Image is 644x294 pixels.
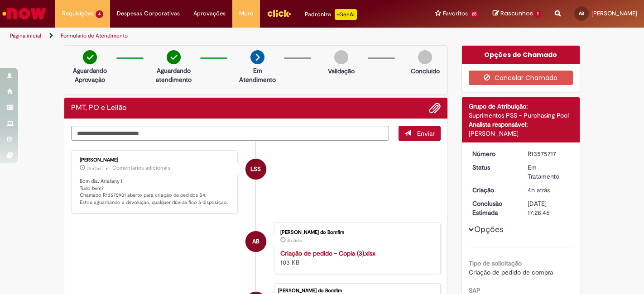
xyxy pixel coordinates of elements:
a: Criação de pedido - Copia (3).xlsx [280,249,375,257]
a: Formulário de Atendimento [61,32,128,39]
span: Favoritos [443,9,468,18]
div: Padroniza [305,9,357,20]
dt: Status [466,163,521,172]
time: 29/09/2025 10:28:43 [528,186,550,194]
img: arrow-next.png [250,50,264,64]
div: Lidiane Scotti Santos [245,159,266,180]
a: Rascunhos [493,9,541,18]
div: Analista responsável: [469,120,573,129]
a: Página inicial [10,32,41,39]
div: 29/09/2025 10:28:43 [528,185,570,194]
img: img-circle-grey.png [334,50,348,64]
p: Concluído [411,66,440,76]
p: +GenAi [335,9,357,20]
div: R13575717 [528,149,570,158]
p: Em Atendimento [235,66,279,84]
div: 103 KB [280,249,431,267]
p: Validação [328,66,355,76]
dt: Criação [466,185,521,194]
b: Tipo de solicitação [469,259,522,267]
div: [PERSON_NAME] [469,129,573,138]
span: Despesas Corporativas [117,9,180,18]
span: More [239,9,253,18]
span: 4h atrás [287,238,302,243]
span: 3h atrás [87,166,101,171]
img: ServiceNow [1,5,48,23]
div: Suprimentos PSS - Purchasing Pool [469,111,573,120]
textarea: Digite sua mensagem aqui... [71,126,389,141]
button: Enviar [399,126,441,141]
img: img-circle-grey.png [418,50,432,64]
img: check-circle-green.png [167,50,181,64]
dt: Conclusão Estimada [466,199,521,217]
span: AB [252,231,260,252]
span: 25 [470,10,480,18]
span: 4h atrás [528,186,550,194]
img: check-circle-green.png [83,50,97,64]
div: [PERSON_NAME] do Bomfim [280,230,431,235]
span: AB [579,10,584,16]
span: LSS [250,158,261,180]
div: [DATE] 17:28:46 [528,199,570,217]
div: [PERSON_NAME] [80,157,231,163]
span: [PERSON_NAME] [591,9,637,17]
button: Cancelar Chamado [469,71,573,85]
div: Grupo de Atribuição: [469,102,573,111]
button: Adicionar anexos [429,102,441,114]
img: click_logo_yellow_360x200.png [267,6,291,20]
span: Rascunhos [500,9,533,18]
p: Aguardando atendimento [152,66,196,84]
div: Ariallany Christyne Bernardo do Bomfim [245,231,266,252]
p: Bom dia, Ariallany ! Tudo bem? Chamado R13575901 aberto para criação de pedidos S4. Estou aguarda... [80,178,231,206]
div: Opções do Chamado [462,46,580,64]
h2: PMT, PO e Leilão Histórico de tíquete [71,104,126,112]
time: 29/09/2025 10:55:13 [87,166,101,171]
span: 1 [534,10,541,18]
span: Enviar [417,129,435,138]
time: 29/09/2025 10:28:37 [287,238,302,243]
dt: Número [466,149,521,158]
div: [PERSON_NAME] do Bomfim [278,288,436,294]
small: Comentários adicionais [112,164,170,172]
span: Aprovações [193,9,226,18]
span: 4 [96,10,103,18]
p: Aguardando Aprovação [68,66,112,84]
div: Em Tratamento [528,163,570,181]
span: Criação de pedido de compra [469,268,553,276]
span: Requisições [62,9,94,18]
ul: Trilhas de página [7,28,423,44]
